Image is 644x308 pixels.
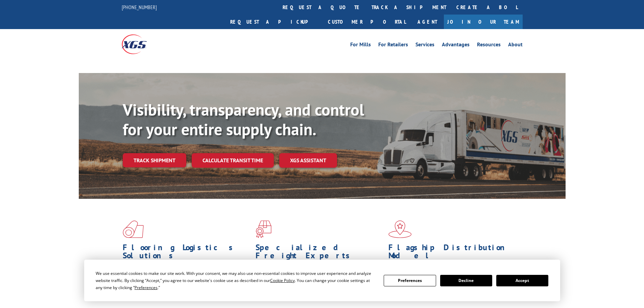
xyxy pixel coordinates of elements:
[225,15,323,29] a: Request a pickup
[123,220,144,238] img: xgs-icon-total-supply-chain-intelligence-red
[477,42,501,49] a: Resources
[378,42,408,49] a: For Retailers
[444,15,523,29] a: Join Our Team
[123,243,251,263] h1: Flooring Logistics Solutions
[388,220,412,238] img: xgs-icon-flagship-distribution-model-red
[123,153,186,167] a: Track shipment
[123,99,364,140] b: Visibility, transparency, and control for your entire supply chain.
[270,278,295,283] span: Cookie Policy
[388,243,516,263] h1: Flagship Distribution Model
[440,275,492,286] button: Decline
[442,42,470,49] a: Advantages
[411,15,444,29] a: Agent
[384,275,436,286] button: Preferences
[496,275,548,286] button: Accept
[508,42,523,49] a: About
[323,15,411,29] a: Customer Portal
[96,270,376,291] div: We use essential cookies to make our site work. With your consent, we may also use non-essential ...
[350,42,371,49] a: For Mills
[135,285,158,290] span: Preferences
[279,153,337,168] a: XGS ASSISTANT
[415,42,434,49] a: Services
[122,4,157,10] a: [PHONE_NUMBER]
[256,220,271,238] img: xgs-icon-focused-on-flooring-red
[192,153,274,168] a: Calculate transit time
[256,243,383,263] h1: Specialized Freight Experts
[84,260,560,301] div: Cookie Consent Prompt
